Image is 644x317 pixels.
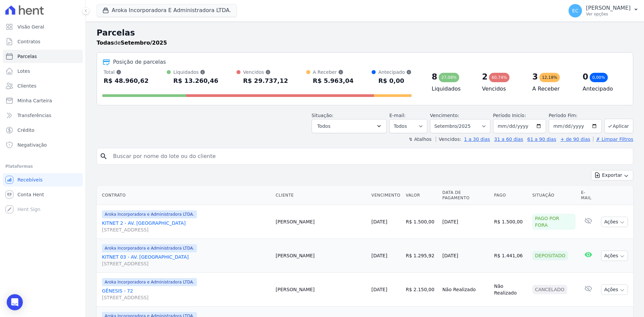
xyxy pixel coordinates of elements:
[532,285,567,294] div: Cancelado
[432,71,437,82] div: 8
[17,23,44,30] span: Visão Geral
[97,4,237,17] button: Aroka Incorporadora E Administradora LTDA.
[17,191,44,198] span: Conta Hent
[560,137,590,142] a: + de 90 dias
[121,40,167,46] strong: Setembro/2025
[173,69,218,75] div: Liquidados
[312,119,387,133] button: Todos
[430,113,459,118] label: Vencimento:
[440,205,491,239] td: [DATE]
[494,137,523,142] a: 31 a 60 dias
[104,69,149,75] div: Total
[17,97,52,104] span: Minha Carteira
[17,127,35,134] span: Crédito
[532,251,568,260] div: Depositado
[113,58,166,66] div: Posição de parcelas
[532,214,576,230] div: Pago por fora
[3,50,83,63] a: Parcelas
[243,69,288,75] div: Vencidos
[317,122,330,130] span: Todos
[489,73,510,82] div: 60,74%
[532,85,572,93] h4: A Receber
[102,294,270,301] span: [STREET_ADDRESS]
[3,138,83,152] a: Negativação
[3,35,83,48] a: Contratos
[3,79,83,93] a: Clientes
[3,173,83,187] a: Recebíveis
[578,186,598,205] th: E-mail
[17,112,51,119] span: Transferências
[273,273,369,307] td: [PERSON_NAME]
[102,287,270,301] a: GÊNESIS - 72[STREET_ADDRESS]
[604,119,633,133] button: Aplicar
[3,123,83,137] a: Crédito
[97,27,633,39] h2: Parcelas
[102,260,270,267] span: [STREET_ADDRESS]
[102,278,197,286] span: Aroka Incorporadora e Administradora LTDA.
[100,152,108,160] i: search
[371,287,387,292] a: [DATE]
[532,71,538,82] div: 3
[440,186,491,205] th: Data de Pagamento
[530,186,578,205] th: Situação
[3,64,83,78] a: Lotes
[17,38,40,45] span: Contratos
[3,188,83,201] a: Conta Hent
[371,253,387,258] a: [DATE]
[109,150,630,163] input: Buscar por nome do lote ou do cliente
[493,113,526,118] label: Período Inicío:
[591,170,633,180] button: Exportar
[102,244,197,252] span: Aroka Incorporadora e Administradora LTDA.
[409,137,431,142] label: ↯ Atalhos
[17,176,43,183] span: Recebíveis
[313,69,354,75] div: A Receber
[527,137,556,142] a: 61 a 90 dias
[491,205,530,239] td: R$ 1.500,00
[313,75,354,86] div: R$ 5.963,04
[5,162,80,170] div: Plataformas
[378,75,412,86] div: R$ 0,00
[539,73,560,82] div: 12,18%
[3,20,83,34] a: Visão Geral
[102,220,270,233] a: KITNET 2 - AV. [GEOGRAPHIC_DATA][STREET_ADDRESS]
[102,210,197,218] span: Aroka Incorporadora e Administradora LTDA.
[440,239,491,273] td: [DATE]
[482,71,488,82] div: 2
[601,217,628,227] button: Ações
[102,254,270,267] a: KITNET 03 - AV. [GEOGRAPHIC_DATA][STREET_ADDRESS]
[7,294,23,310] div: Open Intercom Messenger
[371,219,387,224] a: [DATE]
[586,11,631,17] p: Ver opções
[273,205,369,239] td: [PERSON_NAME]
[273,239,369,273] td: [PERSON_NAME]
[482,85,522,93] h4: Vencidos
[436,137,461,142] label: Vencidos:
[491,239,530,273] td: R$ 1.441,06
[17,142,47,148] span: Negativação
[583,71,588,82] div: 0
[3,109,83,122] a: Transferências
[403,205,440,239] td: R$ 1.500,00
[312,113,333,118] label: Situação:
[491,186,530,205] th: Pago
[572,8,579,13] span: EC
[97,39,167,47] p: de
[17,53,37,60] span: Parcelas
[583,85,622,93] h4: Antecipado
[403,239,440,273] td: R$ 1.295,92
[97,186,273,205] th: Contrato
[491,273,530,307] td: Não Realizado
[464,137,490,142] a: 1 a 30 dias
[601,251,628,261] button: Ações
[601,284,628,295] button: Ações
[173,75,218,86] div: R$ 13.260,46
[104,75,149,86] div: R$ 48.960,62
[369,186,403,205] th: Vencimento
[102,226,270,233] span: [STREET_ADDRESS]
[3,94,83,107] a: Minha Carteira
[563,1,644,20] button: EC [PERSON_NAME] Ver opções
[403,273,440,307] td: R$ 2.150,00
[17,83,36,89] span: Clientes
[97,40,114,46] strong: Todas
[243,75,288,86] div: R$ 29.737,12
